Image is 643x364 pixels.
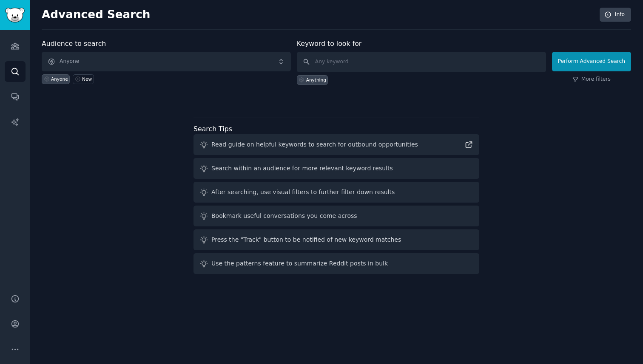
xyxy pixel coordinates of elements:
[211,164,393,173] div: Search within an audience for more relevant keyword results
[211,212,357,220] div: Bookmark useful conversations you come across
[306,77,326,83] div: Anything
[51,76,68,82] div: Anyone
[42,52,291,71] button: Anyone
[42,40,106,48] label: Audience to search
[42,8,595,22] h2: Advanced Search
[193,125,232,133] label: Search Tips
[297,40,362,48] label: Keyword to look for
[572,76,611,83] a: More filters
[73,74,94,84] a: New
[600,8,631,22] a: Info
[297,52,546,72] input: Any keyword
[5,8,25,23] img: GummySearch logo
[552,52,631,71] button: Perform Advanced Search
[211,140,418,149] div: Read guide on helpful keywords to search for outbound opportunities
[82,76,92,82] div: New
[211,188,395,197] div: After searching, use visual filters to further filter down results
[211,259,388,268] div: Use the patterns feature to summarize Reddit posts in bulk
[211,235,401,244] div: Press the "Track" button to be notified of new keyword matches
